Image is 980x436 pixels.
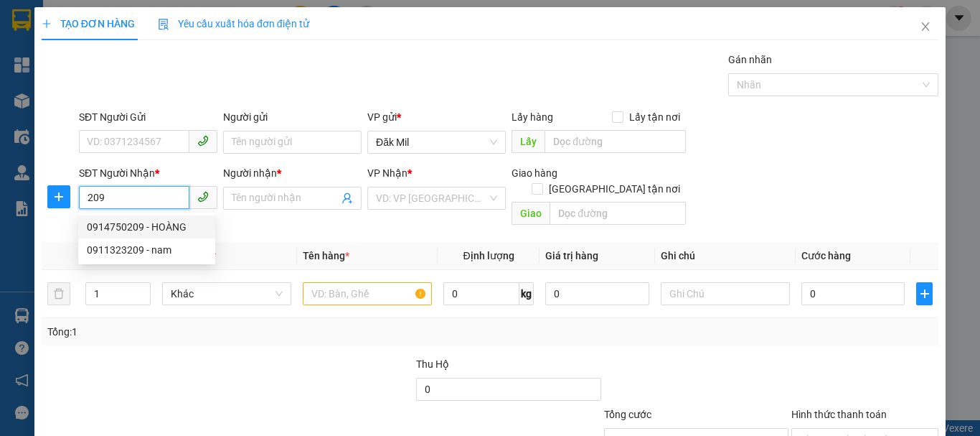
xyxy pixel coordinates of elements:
[47,282,70,305] button: delete
[79,109,217,125] div: SĐT Người Gửi
[801,250,851,261] span: Cước hàng
[158,18,309,29] span: Yêu cầu xuất hóa đơn điện tử
[171,283,283,305] span: Khác
[158,19,169,30] img: icon
[519,282,534,305] span: kg
[791,409,887,420] label: Hình thức thanh toán
[604,409,651,420] span: Tổng cước
[512,111,553,123] span: Lấy hàng
[905,7,946,47] button: Close
[376,131,497,153] span: Đăk Mil
[47,185,70,208] button: plus
[543,181,686,197] span: [GEOGRAPHIC_DATA] tận nơi
[917,288,932,300] span: plus
[545,282,649,305] input: 0
[79,165,217,181] div: SĐT Người Nhận
[916,282,933,305] button: plus
[550,202,686,225] input: Dọc đường
[78,238,215,261] div: 0911323209 - nam
[197,135,209,147] span: phone
[78,215,215,238] div: 0914750209 - HOÀNG
[48,191,70,203] span: plus
[87,242,207,258] div: 0911323209 - nam
[341,193,353,204] span: user-add
[920,21,931,32] span: close
[623,109,686,125] span: Lấy tận nơi
[545,250,598,261] span: Giá trị hàng
[197,191,209,203] span: phone
[512,202,550,225] span: Giao
[655,242,796,270] th: Ghi chú
[223,109,362,125] div: Người gửi
[87,219,207,235] div: 0914750209 - HOÀNG
[661,282,790,305] input: Ghi Chú
[512,130,545,153] span: Lấy
[42,18,135,29] span: TẠO ĐƠN HÀNG
[47,324,380,340] div: Tổng: 1
[545,130,686,153] input: Dọc đường
[303,250,349,261] span: Tên hàng
[728,54,772,65] label: Gán nhãn
[367,167,407,179] span: VP Nhận
[512,167,557,179] span: Giao hàng
[42,19,52,29] span: plus
[463,250,514,261] span: Định lượng
[223,165,362,181] div: Người nhận
[303,282,432,305] input: VD: Bàn, Ghế
[367,109,506,125] div: VP gửi
[416,358,449,370] span: Thu Hộ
